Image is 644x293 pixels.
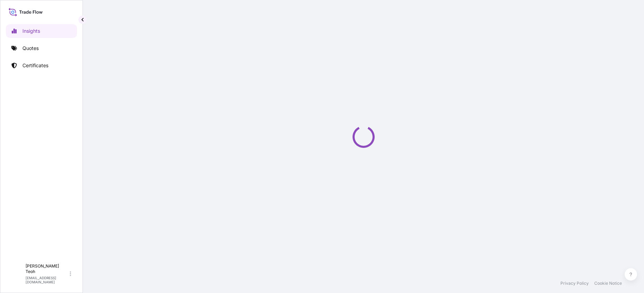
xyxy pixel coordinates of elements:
a: Cookie Notice [594,281,622,286]
a: Quotes [6,41,77,55]
p: [EMAIL_ADDRESS][DOMAIN_NAME] [26,276,68,284]
p: Insights [22,28,40,34]
span: D [14,270,18,277]
a: Insights [6,24,77,38]
a: Privacy Policy [560,281,589,286]
p: Certificates [22,62,48,69]
p: Quotes [22,45,39,52]
a: Certificates [6,59,77,72]
p: [PERSON_NAME] Teoh [26,263,68,274]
